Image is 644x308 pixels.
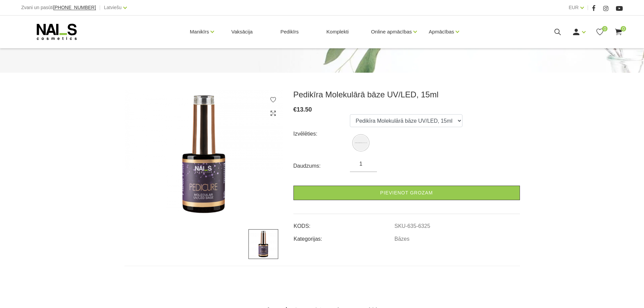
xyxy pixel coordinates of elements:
[569,3,579,11] a: EUR
[21,3,96,12] div: Zvani un pasūti
[53,5,96,10] a: [PHONE_NUMBER]
[190,18,209,45] a: Manikīrs
[293,217,394,230] td: KODS:
[614,28,623,36] a: 0
[395,236,409,242] a: Bāzes
[395,223,430,229] a: SKU-635-6325
[293,230,394,243] td: Kategorijas:
[124,90,283,219] img: ...
[293,90,520,100] h3: Pedikīra Molekulārā bāze UV/LED, 15ml
[371,18,412,45] a: Online apmācības
[293,186,520,200] a: Pievienot grozam
[293,106,297,113] span: €
[596,28,604,36] a: 0
[429,18,454,45] a: Apmācības
[104,3,122,11] a: Latviešu
[275,16,304,48] a: Pedikīrs
[99,3,101,12] span: |
[293,128,350,139] div: Izvēlēties:
[321,16,354,48] a: Komplekti
[248,229,278,259] img: ...
[353,135,368,150] img: Pedikīra Molekulārā bāze UV/LED, 15ml
[602,26,607,31] span: 0
[297,106,312,113] span: 13.50
[226,16,258,48] a: Vaksācija
[293,161,350,171] div: Daudzums:
[587,3,589,12] span: |
[621,26,626,31] span: 0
